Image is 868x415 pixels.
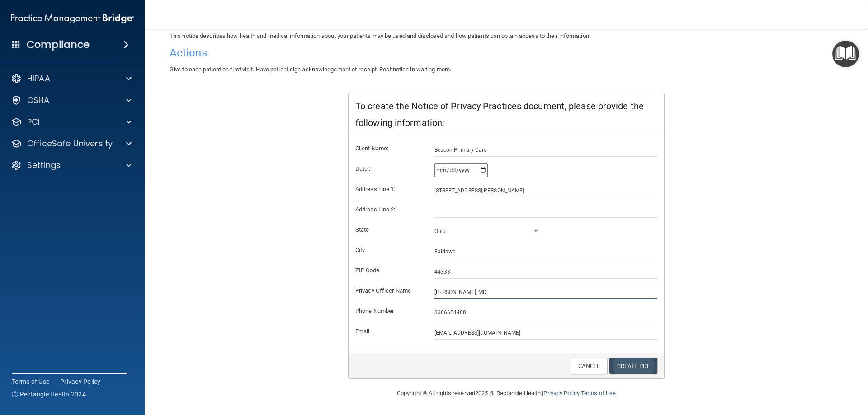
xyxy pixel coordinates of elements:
p: OfficeSafe University [27,138,113,149]
a: Terms of Use [581,390,616,396]
a: Privacy Policy [60,377,101,386]
p: HIPAA [27,73,50,84]
div: To create the Notice of Privacy Practices document, please provide the following information: [349,93,664,136]
a: Cancel [571,358,607,374]
a: OfficeSafe University [11,138,132,149]
a: Settings [11,160,132,171]
label: City [349,245,428,256]
label: Client Name: [349,143,428,154]
label: Address Line 1: [349,184,428,195]
a: PCI [11,117,132,127]
p: OSHA [27,95,50,106]
a: Terms of Use [12,377,49,386]
label: Privacy Officer Name [349,285,428,296]
span: Give to each patient on first visit. Have patient sign acknowledgement of receipt. Post notice in... [170,66,451,73]
input: _____ [434,265,658,279]
h4: Actions [170,47,843,59]
label: Date : [349,163,428,174]
div: Copyright © All rights reserved 2025 @ Rectangle Health | | [341,379,671,408]
label: Phone Number [349,306,428,317]
label: State [349,224,428,235]
label: Address Line 2: [349,204,428,215]
h4: Compliance [27,38,90,51]
img: PMB logo [11,9,134,28]
a: Privacy Policy [543,390,579,396]
label: Email [349,326,428,337]
p: Settings [27,160,61,171]
p: PCI [27,117,40,127]
a: Create PDF [609,358,657,374]
span: Ⓒ Rectangle Health 2024 [12,390,86,399]
a: HIPAA [11,73,132,84]
span: This notice describes how health and medical information about your patients may be used and disc... [170,33,590,39]
button: Open Resource Center [832,41,859,67]
a: OSHA [11,95,132,106]
label: ZIP Code [349,265,428,276]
